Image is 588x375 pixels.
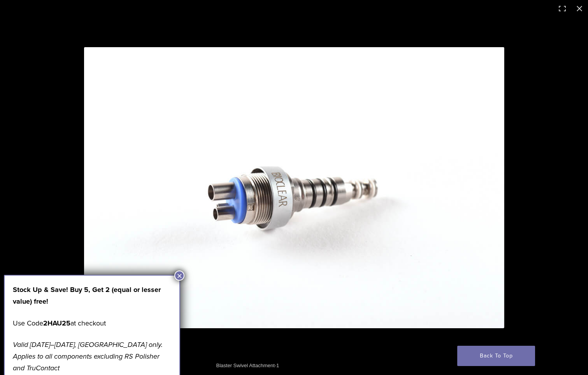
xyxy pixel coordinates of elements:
[174,271,184,281] button: Close
[13,285,161,306] strong: Stock Up & Save! Buy 5, Get 2 (equal or lesser value) free!
[212,358,376,373] div: Blaster Swivel Attachment-1
[13,317,171,329] p: Use Code at checkout
[43,319,70,327] strong: 2HAU25
[457,346,535,366] a: Back To Top
[13,340,163,372] em: Valid [DATE]–[DATE], [GEOGRAPHIC_DATA] only. Applies to all components excluding RS Polisher and ...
